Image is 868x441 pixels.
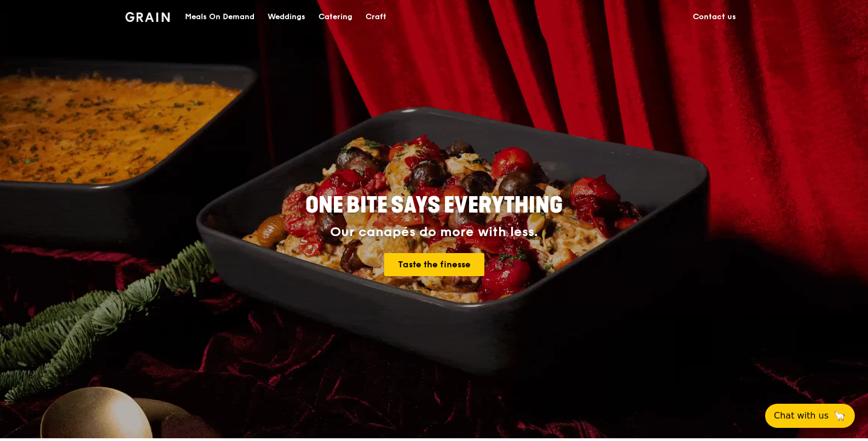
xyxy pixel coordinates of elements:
[125,12,170,22] img: Grain
[765,404,855,428] button: Chat with us🦙
[312,1,359,33] a: Catering
[359,1,393,33] a: Craft
[261,1,312,33] a: Weddings
[268,1,305,33] div: Weddings
[366,1,386,33] div: Craft
[384,253,484,276] a: Taste the finesse
[237,225,631,240] div: Our canapés do more with less.
[305,192,563,219] span: ONE BITE SAYS EVERYTHING
[833,409,846,422] span: 🦙
[319,1,352,33] div: Catering
[774,409,829,422] span: Chat with us
[185,1,254,33] div: Meals On Demand
[686,1,743,33] a: Contact us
